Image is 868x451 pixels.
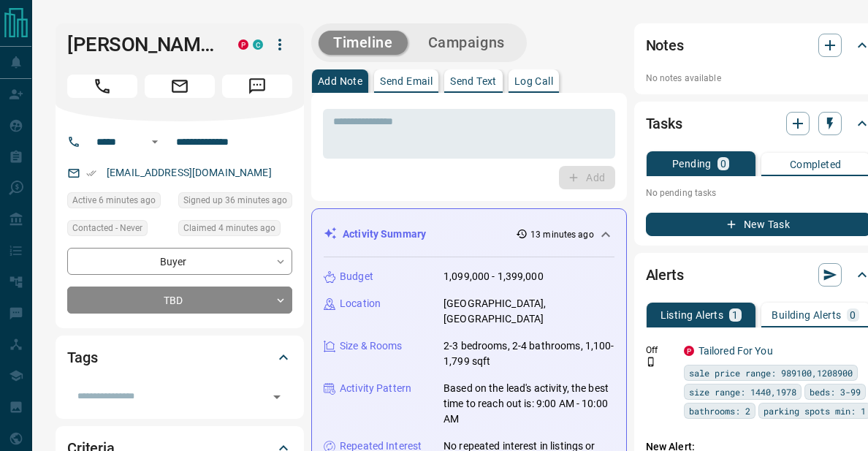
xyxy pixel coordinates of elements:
button: Open [146,133,164,151]
span: bathrooms: 2 [689,403,750,418]
p: 2-3 bedrooms, 2-4 bathrooms, 1,100-1,799 sqft [443,338,614,369]
p: Pending [672,159,712,169]
p: 0 [720,159,726,169]
a: [EMAIL_ADDRESS][DOMAIN_NAME] [107,167,272,178]
p: Listing Alerts [660,310,724,320]
span: Contacted - Never [72,221,142,235]
span: Signed up 36 minutes ago [183,193,287,208]
p: Building Alerts [772,310,841,320]
div: Mon Aug 18 2025 [178,220,292,240]
div: Buyer [67,248,292,275]
span: Email [145,75,215,98]
svg: Push Notification Only [646,357,656,367]
button: Campaigns [414,31,519,55]
div: condos.ca [253,39,263,50]
button: Timeline [319,31,408,55]
h2: Notes [646,34,684,57]
p: Completed [790,159,842,170]
a: Tailored For You [698,345,773,357]
p: 13 minutes ago [530,228,594,241]
span: sale price range: 989100,1208900 [689,365,853,380]
p: Off [646,344,675,357]
div: TBD [67,287,292,314]
h2: Tags [67,346,97,369]
div: property.ca [684,346,694,356]
button: Open [267,387,287,407]
p: 1 [732,310,738,320]
p: [GEOGRAPHIC_DATA], [GEOGRAPHIC_DATA] [443,296,614,327]
div: property.ca [238,39,248,50]
div: Activity Summary13 minutes ago [324,221,614,248]
p: Send Email [380,76,433,86]
span: Active 6 minutes ago [72,193,156,208]
p: 1,099,000 - 1,399,000 [443,269,544,284]
span: beds: 3-99 [810,384,861,399]
span: size range: 1440,1978 [689,384,796,399]
p: Based on the lead's activity, the best time to reach out is: 9:00 AM - 10:00 AM [443,381,614,427]
span: Message [222,75,292,98]
span: parking spots min: 1 [764,403,866,418]
p: Log Call [514,76,553,86]
div: Tags [67,340,292,375]
h2: Alerts [646,263,684,287]
div: Mon Aug 18 2025 [178,192,292,213]
h1: [PERSON_NAME] [67,33,216,56]
p: Activity Summary [343,227,426,242]
div: Mon Aug 18 2025 [67,192,171,213]
p: Send Text [450,76,497,86]
p: Activity Pattern [340,381,411,396]
svg: Email Verified [86,168,96,178]
h2: Tasks [646,112,682,135]
p: Location [340,296,381,311]
span: Call [67,75,137,98]
span: Claimed 4 minutes ago [183,221,275,235]
p: Budget [340,269,373,284]
p: Size & Rooms [340,338,403,354]
p: 0 [850,310,856,320]
p: Add Note [318,76,362,86]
